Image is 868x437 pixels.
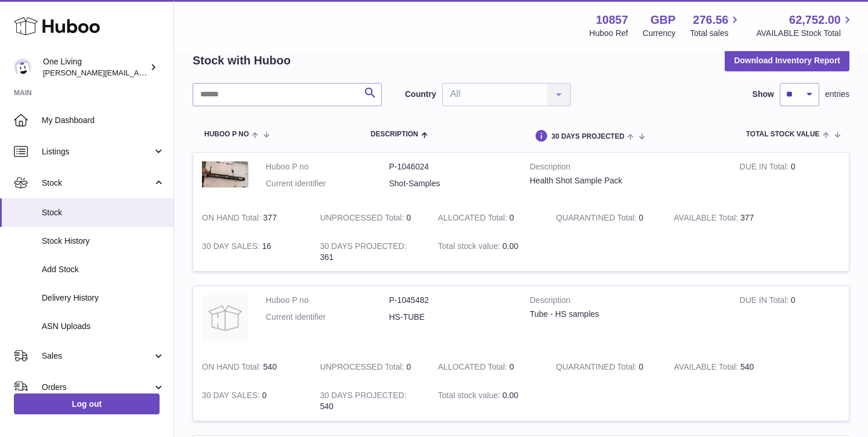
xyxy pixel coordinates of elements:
[320,391,406,403] strong: 30 DAYS PROJECTED
[674,213,740,225] strong: AVAILABLE Total
[42,115,165,126] span: My Dashboard
[42,207,165,218] span: Stock
[202,391,262,403] strong: 30 DAY SALES
[502,241,518,251] span: 0.00
[320,213,406,225] strong: UNPROCESSED Total
[204,131,249,138] span: Huboo P no
[389,161,513,172] dd: P-1046024
[389,295,513,306] dd: P-1045482
[756,28,854,39] span: AVAILABLE Stock Total
[320,241,406,254] strong: 30 DAYS PROJECTED
[14,59,31,76] img: Jessica@oneliving.com
[43,68,233,77] span: [PERSON_NAME][EMAIL_ADDRESS][DOMAIN_NAME]
[650,12,675,28] strong: GBP
[193,381,311,421] td: 0
[596,12,628,28] strong: 10857
[674,362,740,374] strong: AVAILABLE Total
[530,295,722,309] strong: Description
[690,12,742,39] a: 276.56 Total sales
[389,178,513,189] dd: Shot-Samples
[429,353,547,381] td: 0
[202,213,263,225] strong: ON HAND Total
[42,236,165,247] span: Stock History
[311,204,429,232] td: 0
[589,28,628,39] div: Huboo Ref
[193,53,291,68] h2: Stock with Huboo
[502,391,518,400] span: 0.00
[639,213,643,222] span: 0
[740,162,791,174] strong: DUE IN Total
[311,232,429,272] td: 361
[789,12,841,28] span: 62,752.00
[438,362,509,374] strong: ALLOCATED Total
[643,28,676,39] div: Currency
[42,178,153,189] span: Stock
[438,391,502,403] strong: Total stock value
[753,89,774,100] label: Show
[693,12,728,28] span: 276.56
[202,295,248,341] img: product image
[725,50,849,71] button: Download Inventory Report
[193,353,311,381] td: 540
[42,146,153,157] span: Listings
[42,321,165,332] span: ASN Uploads
[429,204,547,232] td: 0
[530,309,722,320] div: Tube - HS samples
[690,28,742,39] span: Total sales
[42,292,165,304] span: Delivery History
[202,362,263,374] strong: ON HAND Total
[666,353,783,381] td: 540
[311,353,429,381] td: 0
[42,382,153,393] span: Orders
[666,204,783,232] td: 377
[530,161,722,175] strong: Description
[389,312,513,323] dd: HS-TUBE
[438,213,509,225] strong: ALLOCATED Total
[639,362,643,371] span: 0
[371,131,418,138] span: Description
[320,362,406,374] strong: UNPROCESSED Total
[193,232,311,272] td: 16
[202,161,248,187] img: product image
[405,89,436,100] label: Country
[825,89,849,100] span: entries
[551,133,624,140] span: 30 DAYS PROJECTED
[530,175,722,186] div: Health Shot Sample Pack
[42,264,165,275] span: Add Stock
[746,131,820,138] span: Total stock value
[731,286,849,353] td: 0
[14,393,160,414] a: Log out
[266,178,389,189] dt: Current identifier
[266,161,389,172] dt: Huboo P no
[438,241,502,254] strong: Total stock value
[43,56,147,78] div: One Living
[202,241,262,254] strong: 30 DAY SALES
[311,381,429,421] td: 540
[266,295,389,306] dt: Huboo P no
[556,362,639,374] strong: QUARANTINED Total
[731,153,849,204] td: 0
[556,213,639,225] strong: QUARANTINED Total
[756,12,854,39] a: 62,752.00 AVAILABLE Stock Total
[42,351,153,362] span: Sales
[266,312,389,323] dt: Current identifier
[193,204,311,232] td: 377
[740,295,791,308] strong: DUE IN Total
